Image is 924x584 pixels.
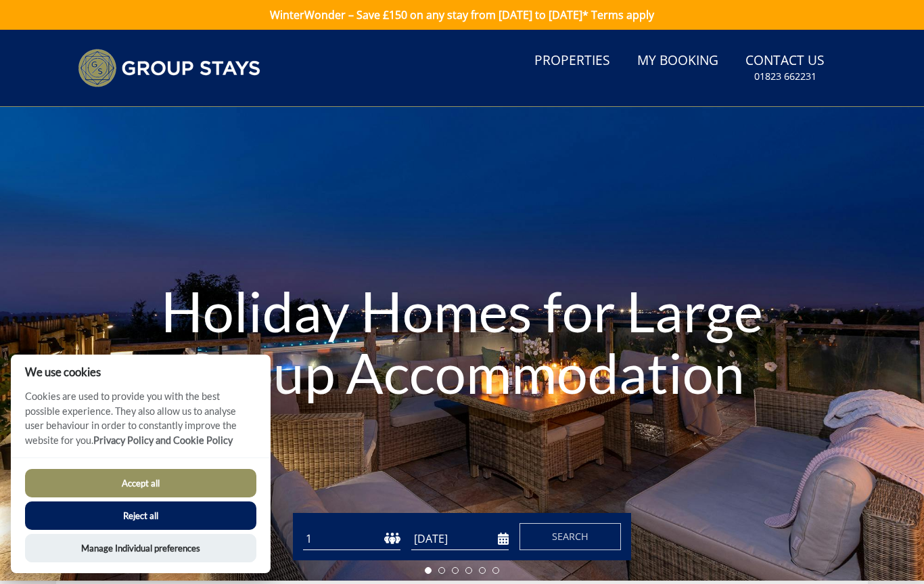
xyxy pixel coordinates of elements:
[25,501,256,530] button: Reject all
[552,530,588,543] span: Search
[25,469,256,497] button: Accept all
[411,528,509,550] input: Arrival Date
[754,70,816,83] small: 01823 662231
[25,534,256,562] button: Manage Individual preferences
[11,365,271,378] h2: We use cookies
[529,46,616,76] a: Properties
[519,523,621,550] button: Search
[740,46,830,90] a: Contact Us01823 662231
[78,49,260,87] img: Group Stays
[632,46,724,76] a: My Booking
[11,389,271,457] p: Cookies are used to provide you with the best possible experience. They also allow us to analyse ...
[139,253,785,429] h1: Holiday Homes for Large Group Accommodation
[93,434,233,446] a: Privacy Policy and Cookie Policy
